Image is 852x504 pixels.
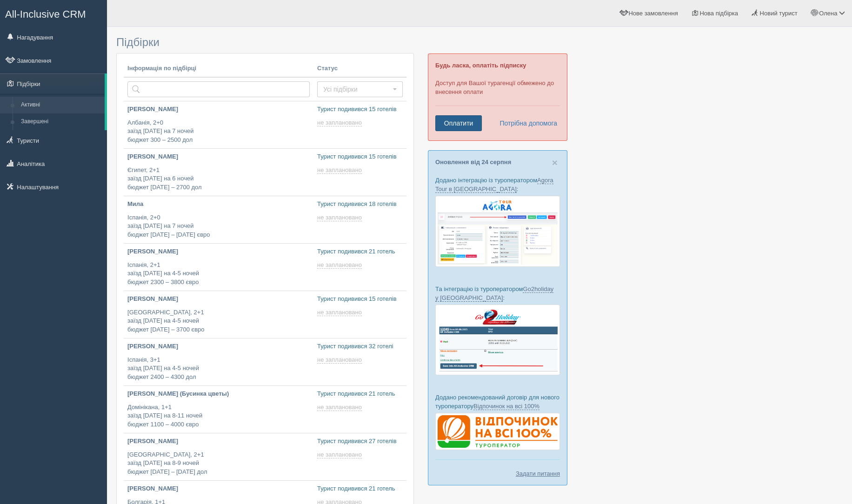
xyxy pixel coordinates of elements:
button: Close [552,158,558,167]
p: Турист подивився 15 готелів [317,295,403,304]
p: [PERSON_NAME] [127,342,310,351]
a: [PERSON_NAME] Албанія, 2+0заїзд [DATE] на 7 ночейбюджет 300 – 2500 дол [124,101,313,148]
span: не заплановано [317,261,362,269]
a: не заплановано [317,451,364,458]
div: Доступ для Вашої турагенції обмежено до внесення оплати [428,53,567,141]
p: Турист подивився 21 готель [317,484,403,493]
a: Оплатити [435,115,482,131]
span: × [552,157,558,168]
a: [PERSON_NAME] [GEOGRAPHIC_DATA], 2+1заїзд [DATE] на 4-5 ночейбюджет [DATE] – 3700 євро [124,291,313,338]
p: Турист подивився 15 готелів [317,153,403,161]
a: Завершені [17,113,105,130]
span: не заплановано [317,166,362,174]
span: Нове замовлення [628,10,678,17]
span: не заплановано [317,309,362,316]
span: не заплановано [317,451,362,458]
p: [PERSON_NAME] [127,153,310,161]
p: Турист подивився 15 готелів [317,105,403,114]
p: Албанія, 2+0 заїзд [DATE] на 7 ночей бюджет 300 – 2500 дол [127,119,310,145]
p: [PERSON_NAME] [127,437,310,446]
p: Додано інтеграцію із туроператором : [435,176,560,193]
a: не заплановано [317,166,364,174]
img: go2holiday-bookings-crm-for-travel-agency.png [435,305,560,375]
p: Іспанія, 3+1 заїзд [DATE] на 4-5 ночей бюджет 2400 – 4300 дол [127,356,310,382]
p: Турист подивився 21 готель [317,247,403,256]
p: Та інтеграцію із туроператором : [435,285,560,302]
span: Підбірки [116,36,160,48]
a: Потрібна допомога [493,115,558,131]
p: [GEOGRAPHIC_DATA], 2+1 заїзд [DATE] на 8-9 ночей бюджет [DATE] – [DATE] дол [127,451,310,477]
p: [GEOGRAPHIC_DATA], 2+1 заїзд [DATE] на 4-5 ночей бюджет [DATE] – 3700 євро [127,308,310,334]
p: Домінікана, 1+1 заїзд [DATE] на 8-11 ночей бюджет 1100 – 4000 євро [127,403,310,429]
span: не заплановано [317,404,362,411]
a: All-Inclusive CRM [0,0,106,26]
a: Мила Іспанія, 2+0заїзд [DATE] на 7 ночейбюджет [DATE] – [DATE] євро [124,196,313,243]
span: Усі підбірки [323,85,391,94]
a: не заплановано [317,214,364,221]
p: [PERSON_NAME] [127,295,310,304]
a: [PERSON_NAME] Іспанія, 2+1заїзд [DATE] на 4-5 ночейбюджет 2300 – 3800 євро [124,244,313,291]
a: [PERSON_NAME] [GEOGRAPHIC_DATA], 2+1заїзд [DATE] на 8-9 ночейбюджет [DATE] – [DATE] дол [124,433,313,480]
a: не заплановано [317,404,364,411]
a: [PERSON_NAME] Єгипет, 2+1заїзд [DATE] на 6 ночейбюджет [DATE] – 2700 дол [124,149,313,196]
th: Статус [313,60,406,77]
p: Іспанія, 2+0 заїзд [DATE] на 7 ночей бюджет [DATE] – [DATE] євро [127,213,310,239]
p: [PERSON_NAME] [127,247,310,256]
p: Додано рекомендований договір для нового туроператору [435,393,560,411]
span: не заплановано [317,214,362,221]
a: Відпочинок на всі 100% [473,403,539,410]
a: не заплановано [317,309,364,316]
span: Новий турист [759,10,797,17]
p: Турист подивився 32 готелі [317,342,403,351]
span: не заплановано [317,119,362,126]
a: не заплановано [317,119,364,126]
a: Оновлення від 24 серпня [435,159,511,166]
p: Турист подивився 18 готелів [317,200,403,209]
p: [PERSON_NAME] [127,484,310,493]
span: All-Inclusive CRM [5,8,86,20]
p: Єгипет, 2+1 заїзд [DATE] на 6 ночей бюджет [DATE] – 2700 дол [127,166,310,192]
b: Будь ласка, оплатіть підписку [435,62,526,69]
img: %D0%B4%D0%BE%D0%B3%D0%BE%D0%B2%D1%96%D1%80-%D0%B2%D1%96%D0%B4%D0%BF%D0%BE%D1%87%D0%B8%D0%BD%D0%BE... [435,413,560,450]
p: [PERSON_NAME] (Бусинка цветы) [127,390,310,398]
p: Мила [127,200,310,209]
span: не заплановано [317,356,362,364]
img: agora-tour-%D0%B7%D0%B0%D1%8F%D0%B2%D0%BA%D0%B8-%D1%81%D1%80%D0%BC-%D0%B4%D0%BB%D1%8F-%D1%82%D1%8... [435,196,560,267]
p: Турист подивився 21 готель [317,390,403,398]
a: не заплановано [317,356,364,364]
p: Іспанія, 2+1 заїзд [DATE] на 4-5 ночей бюджет 2300 – 3800 євро [127,261,310,287]
a: Задати питання [516,469,560,478]
a: [PERSON_NAME] Іспанія, 3+1заїзд [DATE] на 4-5 ночейбюджет 2400 – 4300 дол [124,338,313,385]
a: Активні [17,97,105,113]
span: Нова підбірка [699,10,738,17]
p: [PERSON_NAME] [127,105,310,114]
span: Олена [819,10,837,17]
th: Інформація по підбірці [124,60,313,77]
a: Agora Tour в [GEOGRAPHIC_DATA] [435,177,553,193]
p: Турист подивився 27 готелів [317,437,403,446]
a: [PERSON_NAME] (Бусинка цветы) Домінікана, 1+1заїзд [DATE] на 8-11 ночейбюджет 1100 – 4000 євро [124,386,313,433]
button: Усі підбірки [317,81,403,97]
a: не заплановано [317,261,364,269]
input: Пошук за країною або туристом [127,81,310,97]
